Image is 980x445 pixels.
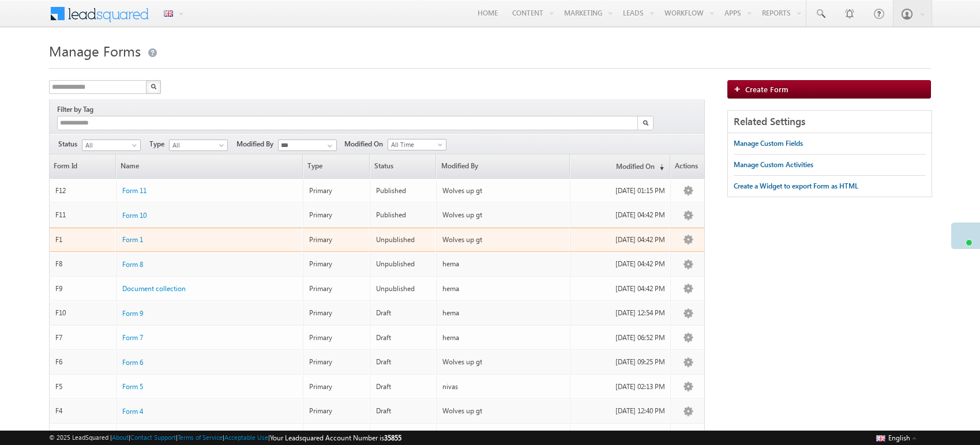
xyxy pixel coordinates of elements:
[442,186,565,196] div: Wolves up gt
[734,181,858,191] div: Create a Widget to export Form as HTML
[442,382,565,392] div: nivas
[344,139,388,149] span: Modified On
[309,357,365,367] div: Primary
[55,235,111,245] div: F1
[178,433,223,441] a: Terms of Service
[309,259,365,269] div: Primary
[122,260,143,269] span: Form 8
[309,382,365,392] div: Primary
[384,433,401,442] span: 35855
[112,433,129,441] a: About
[376,235,431,245] div: Unpublished
[376,308,431,318] div: Draft
[170,140,224,150] span: All
[576,382,665,392] div: [DATE] 02:13 PM
[734,176,858,197] a: Create a Widget to export Form as HTML
[734,160,813,170] div: Manage Custom Activities
[82,140,137,150] span: All
[442,357,565,367] div: Wolves up gt
[376,406,431,416] div: Draft
[576,186,665,196] div: [DATE] 01:15 PM
[50,154,115,178] a: Form Id
[122,382,143,392] a: Form 5
[224,433,268,441] a: Acceptable Use
[303,154,369,178] span: Type
[122,382,143,391] span: Form 5
[122,333,143,342] span: Form 7
[576,259,665,269] div: [DATE] 04:42 PM
[122,308,143,319] a: Form 9
[321,140,336,152] a: Show All Items
[376,333,431,343] div: Draft
[643,120,648,126] img: Search
[149,139,169,149] span: Type
[442,259,565,269] div: hema
[57,103,97,116] div: Filter by Tag
[122,357,143,368] a: Form 6
[55,406,111,416] div: F4
[376,382,431,392] div: Draft
[309,308,365,318] div: Primary
[442,333,565,343] div: hema
[388,139,443,150] span: All Time
[370,154,436,178] span: Status
[122,358,143,367] span: Form 6
[122,406,143,417] a: Form 4
[576,284,665,294] div: [DATE] 04:42 PM
[734,138,803,149] div: Manage Custom Fields
[576,357,665,367] div: [DATE] 09:25 PM
[655,163,664,172] span: (sorted descending)
[55,357,111,367] div: F6
[309,186,365,196] div: Primary
[49,432,401,443] span: © 2025 LeadSquared | | | | |
[376,259,431,269] div: Unpublished
[55,284,111,294] div: F9
[122,235,143,245] a: Form 1
[734,133,803,154] a: Manage Custom Fields
[122,186,147,195] span: Form 11
[734,154,813,175] a: Manage Custom Activities
[122,309,143,318] span: Form 9
[58,139,82,149] span: Status
[745,84,788,94] span: Create Form
[728,111,932,133] div: Related Settings
[130,433,176,441] a: Contact Support
[122,284,186,293] span: Document collection
[55,259,111,269] div: F8
[576,235,665,245] div: [DATE] 04:42 PM
[49,42,141,60] span: Manage Forms
[122,284,186,294] a: Document collection
[122,407,143,416] span: Form 4
[576,210,665,220] div: [DATE] 04:42 PM
[55,186,111,196] div: F12
[442,210,565,220] div: Wolves up gt
[437,154,569,178] a: Modified By
[122,333,143,343] a: Form 7
[388,139,446,150] a: All Time
[122,210,147,221] a: Form 10
[55,333,111,343] div: F7
[576,333,665,343] div: [DATE] 06:52 PM
[270,433,401,442] span: Your Leadsquared Account Number is
[309,235,365,245] div: Primary
[82,139,141,151] a: All
[309,210,365,220] div: Primary
[576,308,665,318] div: [DATE] 12:54 PM
[873,431,919,444] button: English
[55,210,111,220] div: F11
[376,284,431,294] div: Unpublished
[55,308,111,318] div: F10
[442,284,565,294] div: hema
[442,235,565,245] div: Wolves up gt
[888,433,910,442] span: English
[309,284,365,294] div: Primary
[169,139,228,151] a: All
[117,154,302,178] a: Name
[122,211,147,220] span: Form 10
[376,210,431,220] div: Published
[376,186,431,196] div: Published
[376,357,431,367] div: Draft
[236,139,278,149] span: Modified By
[55,382,111,392] div: F5
[576,406,665,416] div: [DATE] 12:40 PM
